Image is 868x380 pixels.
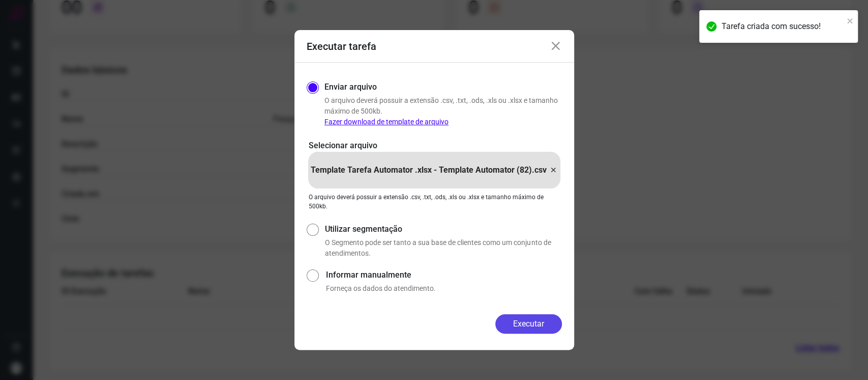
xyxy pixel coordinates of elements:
[722,20,844,33] div: Tarefa criada com sucesso!
[325,237,561,259] p: O Segmento pode ser tanto a sua base de clientes como um conjunto de atendimentos.
[309,193,560,211] p: O arquivo deverá possuir a extensão .csv, .txt, .ods, .xls ou .xlsx e tamanho máximo de 500kb.
[326,283,561,294] p: Forneça os dados do atendimento.
[326,269,561,281] label: Informar manualmente
[309,140,560,152] p: Selecionar arquivo
[324,81,377,93] label: Enviar arquivo
[495,314,562,334] button: Executar
[325,223,561,235] label: Utilizar segmentação
[307,40,376,52] h3: Executar tarefa
[311,164,547,176] p: Template Tarefa Automator .xlsx - Template Automator (82).csv
[324,95,562,127] p: O arquivo deverá possuir a extensão .csv, .txt, .ods, .xls ou .xlsx e tamanho máximo de 500kb.
[847,14,854,26] button: close
[324,118,448,126] a: Fazer download de template de arquivo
